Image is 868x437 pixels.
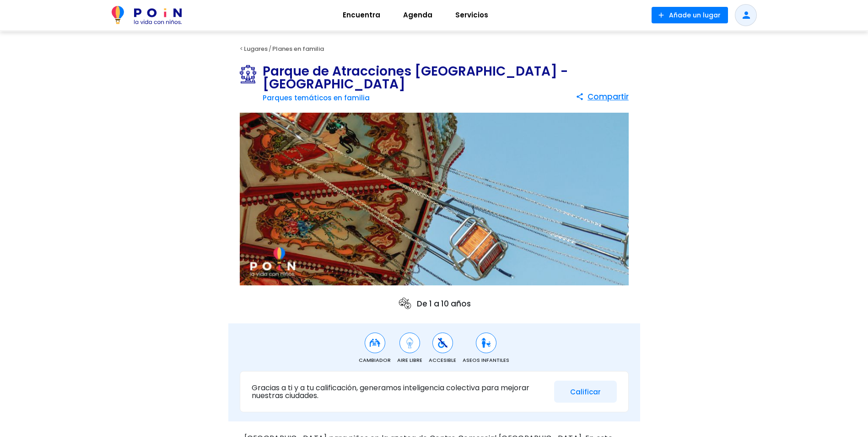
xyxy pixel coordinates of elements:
img: Aseos infantiles [480,337,492,349]
span: Agenda [399,8,437,22]
p: De 1 a 10 años [398,296,471,311]
span: Cambiador [359,356,391,364]
a: Planes en familia [272,44,324,53]
span: Servicios [451,8,492,22]
span: Aseos infantiles [463,356,509,364]
span: Aire Libre [397,356,422,364]
span: Encuentra [339,8,384,22]
span: Accesible [429,356,456,364]
button: Calificar [554,381,617,403]
a: Servicios [444,4,500,26]
img: ages icon [398,296,412,311]
a: Encuentra [331,4,392,26]
img: Aire Libre [404,337,415,349]
h1: Parque de Atracciones [GEOGRAPHIC_DATA] - [GEOGRAPHIC_DATA] [263,65,576,91]
button: Añade un lugar [652,7,728,23]
img: POiN [112,6,182,24]
a: Parques temáticos en familia [263,93,370,103]
p: Gracias a ti y a tu calificación, generamos inteligencia colectiva para mejorar nuestras ciudades. [252,384,547,400]
a: Lugares [244,44,268,53]
img: Parque de Atracciones Sould Park - La Vaguada [240,113,629,286]
button: Compartir [576,88,629,105]
a: Agenda [392,4,444,26]
img: Accesible [437,337,448,349]
img: Parques temáticos en familia [240,65,263,83]
div: < / [228,42,640,56]
img: Cambiador [369,337,381,349]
